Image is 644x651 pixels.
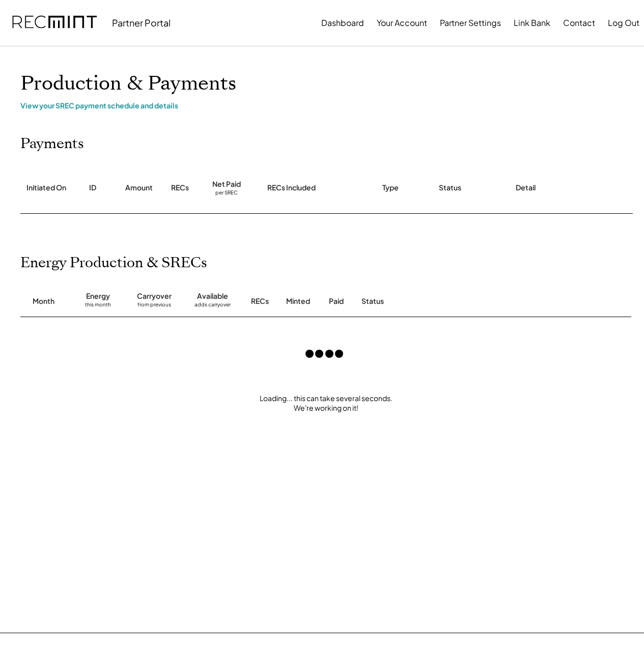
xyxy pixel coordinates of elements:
[20,135,84,153] h2: Payments
[440,13,501,33] button: Partner Settings
[20,254,207,272] h2: Energy Production & SRECs
[439,183,461,193] div: Status
[171,183,189,193] div: RECs
[608,13,639,33] button: Log Out
[12,6,97,40] img: recmint-logotype%403x.png
[267,183,316,193] div: RECs Included
[86,291,110,301] div: Energy
[112,17,171,29] div: Partner Portal
[514,13,550,33] button: Link Bank
[85,301,111,312] div: this month
[137,301,171,312] div: from previous
[89,183,96,193] div: ID
[20,72,631,96] h1: Production & Payments
[137,291,172,301] div: Carryover
[33,296,54,306] div: Month
[251,296,269,306] div: RECs
[20,101,631,110] div: View your SREC payment schedule and details
[563,13,595,33] button: Contact
[26,183,66,193] div: Initiated On
[125,183,153,193] div: Amount
[377,13,427,33] button: Your Account
[382,183,399,193] div: Type
[321,13,364,33] button: Dashboard
[329,296,344,306] div: Paid
[10,393,641,413] div: Loading... this can take several seconds. We're working on it!
[197,291,228,301] div: Available
[361,296,535,306] div: Status
[215,189,238,197] div: per SREC
[516,183,536,193] div: Detail
[286,296,310,306] div: Minted
[194,301,231,312] div: adds carryover
[212,179,241,189] div: Net Paid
